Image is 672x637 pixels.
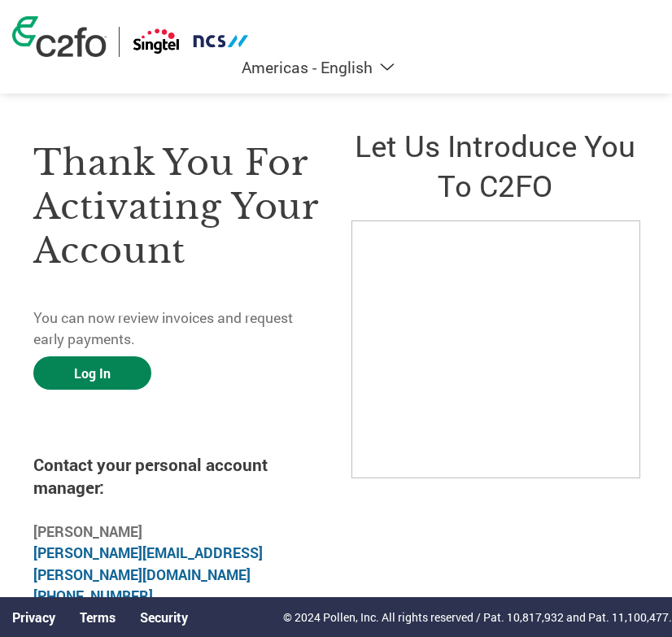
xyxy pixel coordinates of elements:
img: c2fo logo [12,16,107,57]
img: Singtel [132,27,250,57]
a: Log In [33,356,151,390]
a: [PHONE_NUMBER] [33,587,153,605]
a: [PERSON_NAME][EMAIL_ADDRESS][PERSON_NAME][DOMAIN_NAME] [33,543,263,583]
b: [PERSON_NAME] [33,522,142,541]
p: © 2024 Pollen, Inc. All rights reserved / Pat. 10,817,932 and Pat. 11,100,477. [283,609,672,626]
h4: Contact your personal account manager: [33,453,321,499]
p: You can now review invoices and request early payments. [33,308,321,351]
a: Terms [80,609,116,626]
iframe: C2FO Introduction Video [351,220,640,478]
h2: Let us introduce you to C2FO [351,125,639,205]
a: Security [140,609,188,626]
h3: Thank you for activating your account [33,141,321,273]
a: Privacy [12,609,55,626]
